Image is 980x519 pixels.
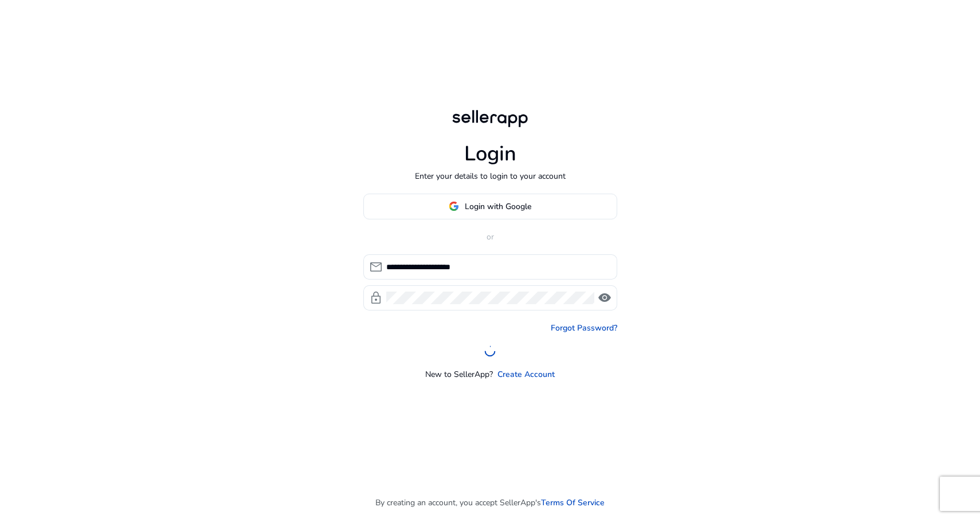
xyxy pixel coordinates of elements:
a: Terms Of Service [541,497,605,509]
span: visibility [598,291,611,305]
span: mail [369,260,383,274]
a: Forgot Password? [551,322,617,334]
button: Login with Google [363,194,617,219]
span: Login with Google [465,200,531,213]
a: Create Account [497,368,555,380]
p: or [363,231,617,243]
img: google-logo.svg [449,201,459,211]
p: Enter your details to login to your account [415,170,566,182]
span: lock [369,291,383,305]
p: New to SellerApp? [425,368,493,380]
h1: Login [464,141,516,166]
